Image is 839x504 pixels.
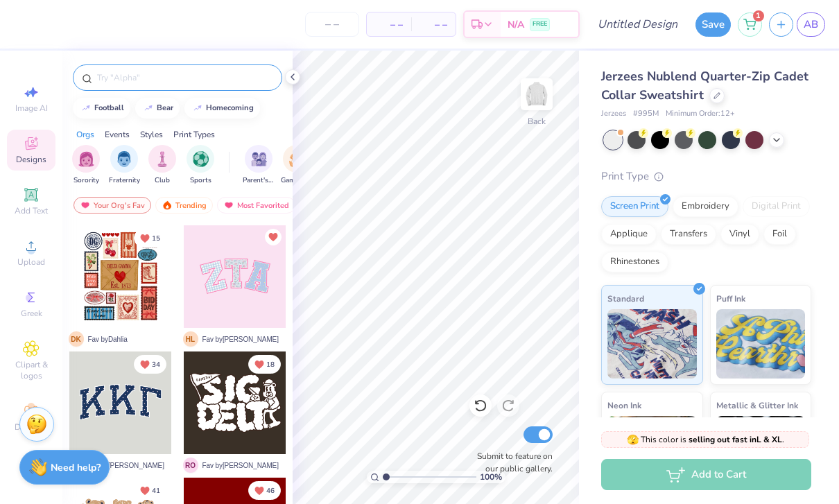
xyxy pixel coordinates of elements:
[720,224,759,245] div: Vinyl
[109,145,140,186] div: filter for Fraternity
[202,334,279,345] span: Fav by [PERSON_NAME]
[109,145,140,186] button: filter button
[187,145,214,186] button: filter button
[173,128,215,141] div: Print Types
[72,145,100,186] button: filter button
[15,103,48,114] span: Image AI
[148,145,176,186] div: filter for Club
[716,309,806,379] img: Puff Ink
[80,200,91,210] img: most_fav.gif
[116,151,132,167] img: Fraternity Image
[281,145,313,186] div: filter for Game Day
[601,68,808,103] span: Jerzees Nublend Quarter-Zip Cadet Collar Sweatshirt
[607,416,697,485] img: Neon Ink
[206,104,254,112] div: homecoming
[305,12,359,37] input: – –
[281,175,313,186] span: Game Day
[716,398,798,412] span: Metallic & Glitter Ink
[78,151,94,167] img: Sorority Image
[419,17,447,32] span: – –
[797,12,825,37] a: AB
[73,197,151,214] div: Your Org's Fav
[80,104,92,112] img: trend_line.gif
[202,460,279,471] span: Fav by [PERSON_NAME]
[601,108,626,120] span: Jerzees
[480,471,502,483] span: 100 %
[193,151,209,167] img: Sports Image
[695,12,731,37] button: Save
[469,450,553,475] label: Submit to feature on our public gallery.
[16,154,46,165] span: Designs
[523,80,551,108] img: Back
[88,334,128,345] span: Fav by Dahlia
[140,128,163,141] div: Styles
[217,197,295,214] div: Most Favorited
[607,398,641,412] span: Neon Ink
[157,104,173,112] div: bear
[51,461,101,474] strong: Need help?
[804,17,818,33] span: AB
[661,224,716,245] div: Transfers
[763,224,796,245] div: Foil
[601,168,811,184] div: Print Type
[15,205,48,216] span: Add Text
[601,196,668,217] div: Screen Print
[627,433,639,446] span: 🫣
[21,308,42,319] span: Greek
[607,309,697,379] img: Standard
[155,151,170,167] img: Club Image
[155,197,213,214] div: Trending
[73,175,99,186] span: Sorority
[148,145,176,186] button: filter button
[76,128,94,141] div: Orgs
[88,460,164,471] span: Fav by [PERSON_NAME]
[289,151,305,167] img: Game Day Image
[192,104,203,112] img: trend_line.gif
[627,433,784,446] span: This color is .
[508,17,524,32] span: N/A
[94,104,124,112] div: football
[743,196,810,217] div: Digital Print
[716,416,806,485] img: Metallic & Glitter Ink
[162,200,173,210] img: trending.gif
[135,98,180,119] button: bear
[223,200,234,210] img: most_fav.gif
[7,359,55,381] span: Clipart & logos
[633,108,659,120] span: # 995M
[753,10,764,21] span: 1
[155,175,170,186] span: Club
[689,434,782,445] strong: selling out fast in L & XL
[243,175,275,186] span: Parent's Weekend
[716,291,745,306] span: Puff Ink
[281,145,313,186] button: filter button
[587,10,689,38] input: Untitled Design
[69,331,84,347] span: D K
[243,145,275,186] div: filter for Parent's Weekend
[251,151,267,167] img: Parent's Weekend Image
[673,196,738,217] div: Embroidery
[533,19,547,29] span: FREE
[607,291,644,306] span: Standard
[183,458,198,473] span: R O
[375,17,403,32] span: – –
[601,224,657,245] div: Applique
[105,128,130,141] div: Events
[601,252,668,272] div: Rhinestones
[243,145,275,186] button: filter button
[15,422,48,433] span: Decorate
[96,71,273,85] input: Try "Alpha"
[109,175,140,186] span: Fraternity
[17,257,45,268] span: Upload
[183,331,198,347] span: H L
[187,145,214,186] div: filter for Sports
[528,115,546,128] div: Back
[143,104,154,112] img: trend_line.gif
[190,175,211,186] span: Sports
[184,98,260,119] button: homecoming
[666,108,735,120] span: Minimum Order: 12 +
[72,145,100,186] div: filter for Sorority
[73,98,130,119] button: football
